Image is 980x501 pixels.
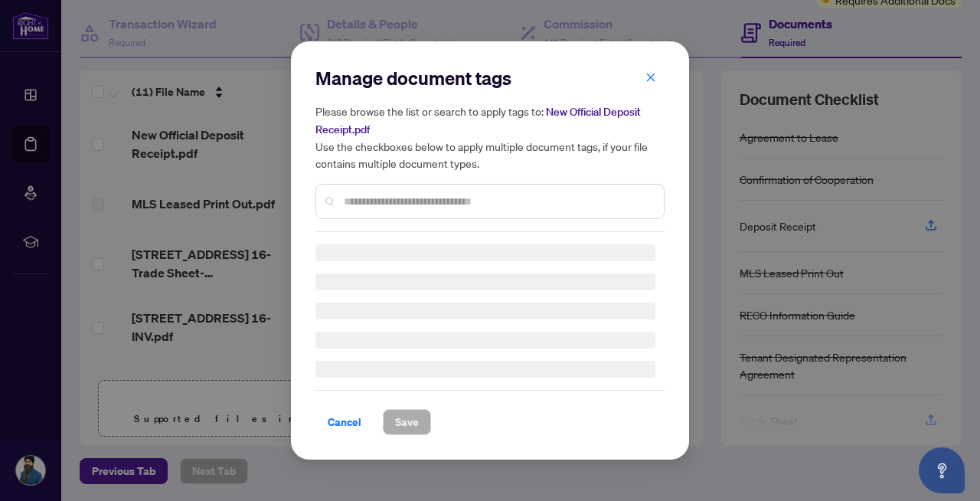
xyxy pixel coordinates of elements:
[315,66,665,90] h2: Manage document tags
[645,72,656,83] span: close
[383,409,431,435] button: Save
[919,447,965,493] button: Open asap
[315,409,374,435] button: Cancel
[328,410,361,434] span: Cancel
[315,103,665,172] h5: Please browse the list or search to apply tags to: Use the checkboxes below to apply multiple doc...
